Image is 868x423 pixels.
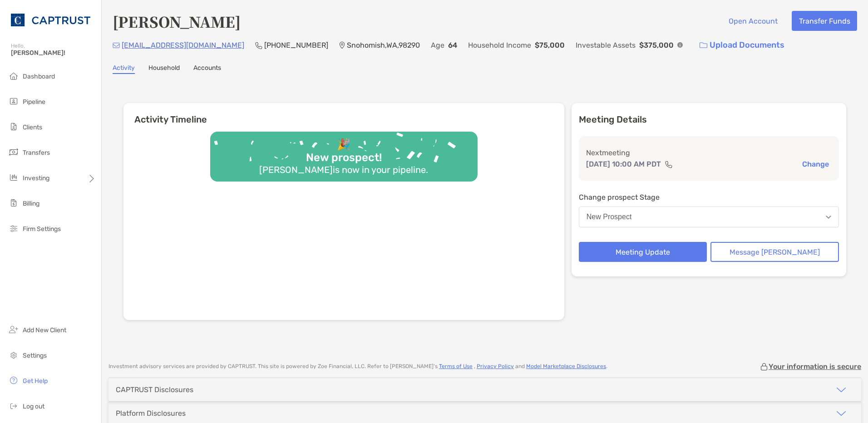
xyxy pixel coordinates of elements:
img: dashboard icon [8,70,19,81]
span: Settings [23,352,47,359]
p: Age [431,39,444,51]
button: Open Account [721,11,784,31]
img: logout icon [8,400,19,411]
p: 64 [448,39,457,51]
a: Household [148,64,180,74]
p: [PHONE_NUMBER] [264,39,328,51]
div: Platform Disclosures [116,409,186,418]
img: CAPTRUST Logo [11,4,90,36]
img: firm-settings icon [8,223,19,234]
img: Email Icon [113,43,120,48]
img: settings icon [8,349,19,360]
p: [DATE] 10:00 AM PDT [586,158,661,170]
a: Upload Documents [694,35,790,55]
img: Phone Icon [255,42,262,49]
img: pipeline icon [8,96,19,107]
span: Get Help [23,377,48,385]
h4: [PERSON_NAME] [113,11,241,32]
img: add_new_client icon [8,324,19,335]
img: icon arrow [836,384,847,395]
p: Investment advisory services are provided by CAPTRUST . This site is powered by Zoe Financial, LL... [108,363,607,370]
a: Accounts [193,64,221,74]
img: get-help icon [8,375,19,386]
span: Pipeline [23,98,45,106]
div: New Prospect [587,213,632,221]
a: Activity [113,64,135,74]
img: Confetti [210,132,478,174]
a: Privacy Policy [477,363,514,369]
button: Meeting Update [579,242,707,262]
span: Dashboard [23,73,55,80]
button: Change [799,159,832,169]
div: CAPTRUST Disclosures [116,385,193,394]
p: Meeting Details [579,114,839,125]
div: [PERSON_NAME] is now in your pipeline. [256,164,432,175]
p: [EMAIL_ADDRESS][DOMAIN_NAME] [122,39,244,51]
div: New prospect! [302,151,385,164]
img: Location Icon [339,42,345,49]
img: clients icon [8,121,19,132]
button: Message [PERSON_NAME] [710,242,839,262]
h6: Activity Timeline [123,103,564,125]
a: Terms of Use [439,363,473,369]
div: 🎉 [333,138,354,151]
span: Billing [23,200,39,207]
p: Investable Assets [576,39,636,51]
img: billing icon [8,197,19,208]
span: [PERSON_NAME]! [11,49,96,57]
p: $375,000 [639,39,674,51]
img: button icon [700,42,707,49]
p: Change prospect Stage [579,192,839,203]
p: $75,000 [535,39,565,51]
button: New Prospect [579,207,839,227]
span: Transfers [23,149,50,157]
a: Model Marketplace Disclosures [526,363,606,369]
p: Snohomish , WA , 98290 [347,39,420,51]
p: Household Income [468,39,531,51]
span: Add New Client [23,326,66,334]
img: communication type [665,161,673,168]
img: transfers icon [8,147,19,157]
p: Your information is secure [769,362,861,371]
span: Firm Settings [23,225,61,233]
span: Clients [23,123,42,131]
img: investing icon [8,172,19,183]
p: Next meeting [586,147,832,158]
img: Info Icon [677,42,683,48]
span: Investing [23,174,49,182]
button: Transfer Funds [792,11,857,31]
img: Open dropdown arrow [826,216,831,219]
img: icon arrow [836,408,847,419]
span: Log out [23,403,44,410]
